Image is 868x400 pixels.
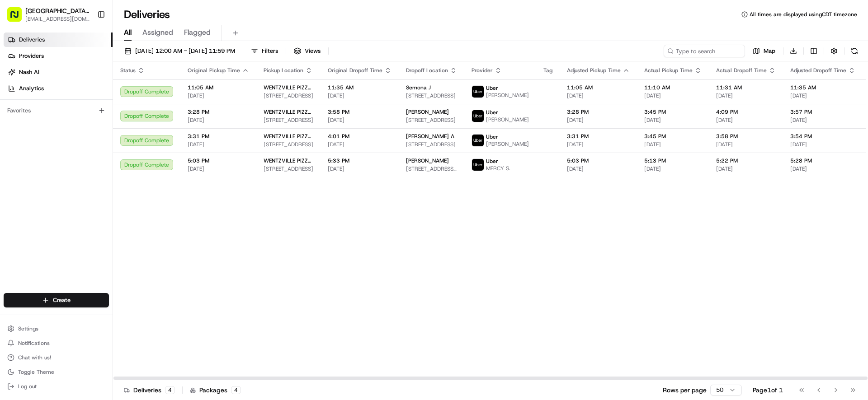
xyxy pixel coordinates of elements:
span: WENTZVILLE PIZZA RANCH [264,133,313,140]
span: Create [53,296,71,304]
span: [STREET_ADDRESS] [406,116,457,124]
span: [DATE] [328,92,392,99]
span: [DATE] [644,141,702,148]
span: WENTZVILLE PIZZA RANCH [264,157,313,164]
span: Assigned [142,27,173,38]
span: 3:58 PM [716,133,776,140]
span: Toggle Theme [18,368,54,376]
span: [STREET_ADDRESS] [264,141,313,148]
button: [EMAIL_ADDRESS][DOMAIN_NAME] [25,15,90,23]
p: Rows per page [663,386,707,395]
span: 3:54 PM [790,133,855,140]
span: [PERSON_NAME] A [406,133,454,140]
div: Deliveries [124,386,175,395]
span: Actual Dropoff Time [716,67,767,74]
button: Chat with us! [4,351,109,364]
span: Dropoff Location [406,67,448,74]
div: Packages [190,386,241,395]
span: 3:28 PM [188,108,249,116]
span: [DATE] [567,141,630,148]
span: [DATE] [790,116,855,124]
span: Map [764,47,775,55]
span: Deliveries [19,36,45,44]
h1: Deliveries [124,7,170,22]
span: [DATE] [188,92,249,99]
button: Create [4,293,109,307]
span: [DATE] [790,141,855,148]
span: [DATE] [328,141,392,148]
span: [STREET_ADDRESS] [406,141,457,148]
span: 3:45 PM [644,108,702,116]
span: [PERSON_NAME] [486,92,529,99]
span: 5:22 PM [716,157,776,164]
span: 11:05 AM [188,84,249,91]
span: Original Dropoff Time [328,67,382,74]
img: uber-new-logo.jpeg [472,135,484,146]
span: Status [120,67,136,74]
a: Nash AI [4,65,113,79]
div: 4 [165,386,175,394]
span: [STREET_ADDRESS] [264,116,313,124]
span: Views [305,47,321,55]
span: Provider [472,67,493,74]
span: Flagged [184,27,211,38]
span: 5:03 PM [567,157,630,164]
img: uber-new-logo.jpeg [472,159,484,171]
span: [STREET_ADDRESS][PERSON_NAME][PERSON_NAME] [406,165,457,172]
a: Analytics [4,81,113,96]
div: Page 1 of 1 [753,386,783,395]
span: Notifications [18,340,50,347]
span: Uber [486,133,498,140]
button: Filters [247,45,282,57]
div: 4 [231,386,241,394]
span: Settings [18,325,38,332]
button: Views [290,45,325,57]
span: MERCY S. [486,165,510,172]
span: [DATE] [188,165,249,172]
span: [PERSON_NAME] [486,140,529,148]
span: [DATE] [644,116,702,124]
span: [DATE] [567,92,630,99]
span: [DATE] [644,165,702,172]
span: [DATE] [716,116,776,124]
span: Adjusted Dropoff Time [790,67,846,74]
span: 4:09 PM [716,108,776,116]
span: 3:31 PM [567,133,630,140]
span: Uber [486,158,498,165]
span: [DATE] [790,165,855,172]
span: 4:01 PM [328,133,392,140]
span: 5:28 PM [790,157,855,164]
span: Adjusted Pickup Time [567,67,621,74]
button: Toggle Theme [4,366,109,378]
span: [DATE] [716,92,776,99]
span: Uber [486,109,498,116]
span: 3:58 PM [328,108,392,116]
a: Providers [4,49,113,63]
span: [DATE] [567,116,630,124]
span: Log out [18,383,37,390]
span: Pickup Location [264,67,303,74]
span: 3:57 PM [790,108,855,116]
span: [DATE] [716,141,776,148]
span: All [124,27,132,38]
span: 11:10 AM [644,84,702,91]
span: [STREET_ADDRESS] [264,165,313,172]
span: [DATE] [716,165,776,172]
span: [DATE] [644,92,702,99]
span: [PERSON_NAME] [406,157,449,164]
span: WENTZVILLE PIZZA RANCH [264,84,313,91]
span: [DATE] [328,116,392,124]
span: Providers [19,52,44,60]
button: Notifications [4,337,109,349]
span: [STREET_ADDRESS] [406,92,457,99]
a: Deliveries [4,33,113,47]
span: [DATE] [188,116,249,124]
span: Uber [486,84,498,92]
button: [GEOGRAPHIC_DATA] - [GEOGRAPHIC_DATA], [GEOGRAPHIC_DATA] [25,6,90,15]
span: Chat with us! [18,354,51,361]
img: uber-new-logo.jpeg [472,110,484,122]
span: Actual Pickup Time [644,67,693,74]
span: 3:45 PM [644,133,702,140]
